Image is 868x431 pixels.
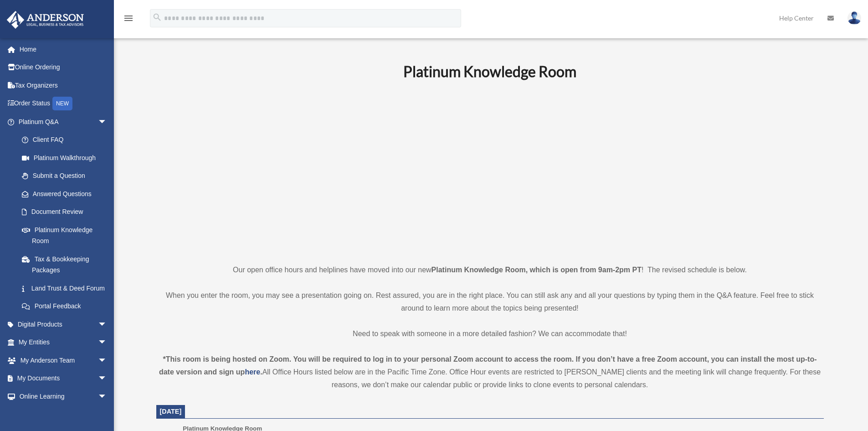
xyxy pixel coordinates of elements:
img: Anderson Advisors Platinum Portal [4,11,87,29]
a: Online Learningarrow_drop_down [6,387,121,405]
iframe: 231110_Toby_KnowledgeRoom [353,93,627,247]
strong: . [260,368,262,376]
b: Platinum Knowledge Room [403,62,576,80]
a: Platinum Q&Aarrow_drop_down [6,113,121,131]
a: Platinum Knowledge Room [13,221,116,250]
a: My Anderson Teamarrow_drop_down [6,351,121,369]
a: My Documentsarrow_drop_down [6,369,121,388]
span: arrow_drop_down [98,113,116,131]
div: NEW [52,97,72,110]
strong: Platinum Knowledge Room, which is open from 9am-2pm PT [431,266,642,274]
a: here [245,368,260,376]
a: Answered Questions [13,185,121,203]
span: arrow_drop_down [98,351,116,370]
a: Client FAQ [13,131,121,149]
a: Tax Organizers [6,76,121,94]
i: search [152,12,162,22]
a: Land Trust & Deed Forum [13,279,121,297]
a: Platinum Walkthrough [13,149,121,167]
a: Tax & Bookkeeping Packages [13,250,121,279]
p: Our open office hours and helplines have moved into our new ! The revised schedule is below. [156,264,824,276]
p: When you enter the room, you may see a presentation going on. Rest assured, you are in the right ... [156,289,824,315]
a: Document Review [13,203,121,221]
a: Order StatusNEW [6,94,121,113]
a: menu [123,16,134,24]
span: arrow_drop_down [98,387,116,406]
a: My Entitiesarrow_drop_down [6,333,121,352]
p: Need to speak with someone in a more detailed fashion? We can accommodate that! [156,327,824,340]
a: Home [6,40,121,58]
a: Digital Productsarrow_drop_down [6,315,121,333]
i: menu [123,13,134,24]
a: Online Ordering [6,58,121,77]
span: arrow_drop_down [98,369,116,388]
img: User Pic [847,11,861,25]
a: Portal Feedback [13,297,121,316]
span: arrow_drop_down [98,315,116,334]
div: All Office Hours listed below are in the Pacific Time Zone. Office Hour events are restricted to ... [156,353,824,391]
span: [DATE] [160,408,182,415]
span: arrow_drop_down [98,333,116,352]
strong: *This room is being hosted on Zoom. You will be required to log in to your personal Zoom account ... [159,355,817,376]
a: Submit a Question [13,167,121,185]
